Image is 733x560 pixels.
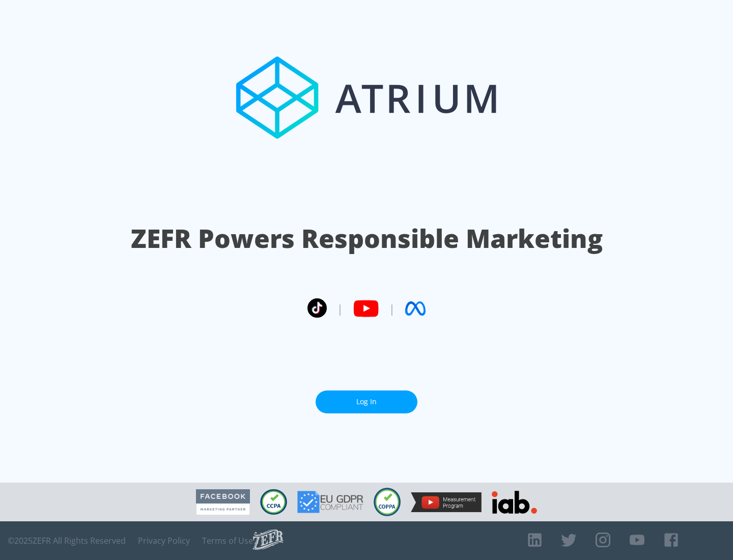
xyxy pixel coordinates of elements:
img: CCPA Compliant [260,489,287,515]
img: COPPA Compliant [374,488,401,516]
img: Facebook Marketing Partner [196,489,250,515]
img: IAB [492,491,537,514]
a: Privacy Policy [138,536,190,546]
h1: ZEFR Powers Responsible Marketing [131,221,603,256]
span: © 2025 ZEFR All Rights Reserved [8,536,126,546]
span: | [337,301,343,316]
span: | [389,301,395,316]
a: Terms of Use [202,536,253,546]
a: Log In [316,390,417,413]
img: YouTube Measurement Program [411,492,482,512]
img: GDPR Compliant [297,491,363,513]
